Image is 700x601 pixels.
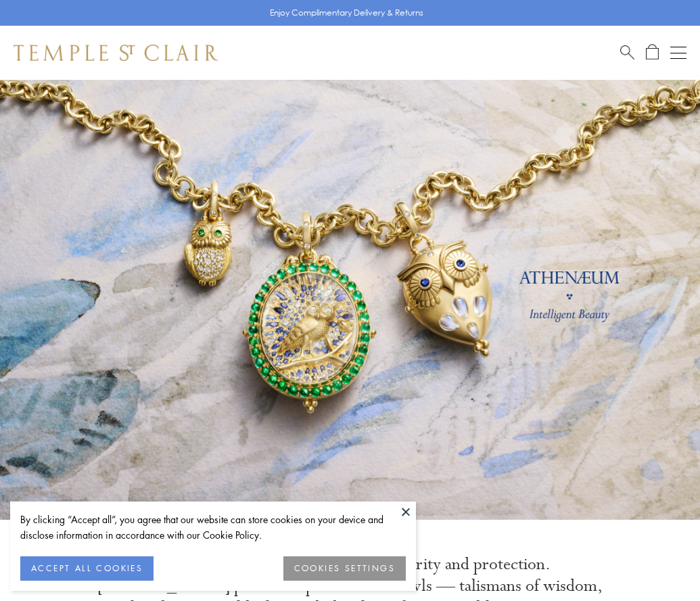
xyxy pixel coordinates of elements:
[670,45,686,61] button: Open navigation
[270,6,423,20] p: Enjoy Complimentary Delivery & Returns
[20,512,406,543] div: By clicking “Accept all”, you agree that our website can store cookies on your device and disclos...
[283,556,406,581] button: COOKIES SETTINGS
[646,44,659,61] a: Open Shopping Bag
[14,45,218,61] img: Temple St. Clair
[620,44,634,61] a: Search
[20,556,154,581] button: ACCEPT ALL COOKIES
